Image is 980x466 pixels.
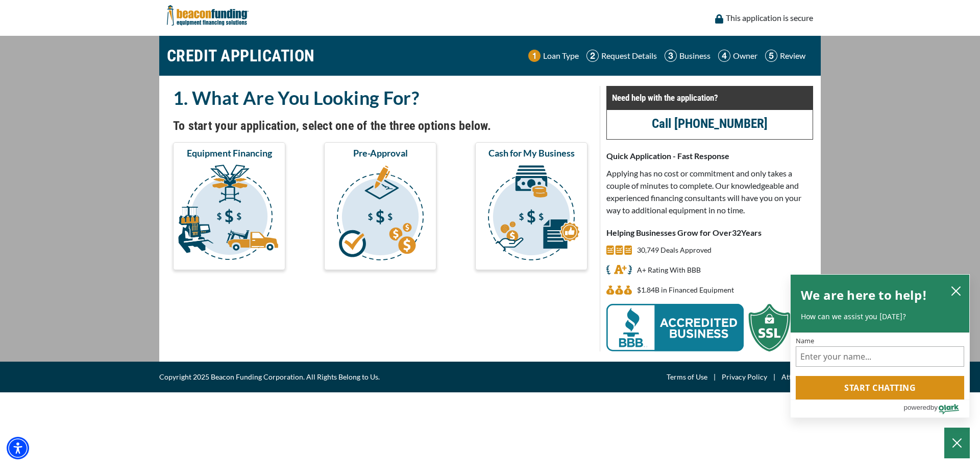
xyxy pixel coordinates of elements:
[637,284,734,296] p: $1,840,885,004 in Financed Equipment
[679,50,710,62] p: Business
[606,150,813,162] p: Quick Application - Fast Response
[732,228,741,237] span: 32
[637,244,712,256] p: 30,749 Deals Approved
[733,50,757,62] p: Owner
[780,50,805,62] p: Review
[475,142,587,270] button: Cash for My Business
[167,41,315,71] h1: CREDIT APPLICATION
[948,283,964,298] button: close chatbox
[930,401,938,414] span: by
[601,50,657,62] p: Request Details
[159,371,380,383] span: Copyright 2025 Beacon Funding Corporation. All Rights Belong to Us.
[606,167,813,216] p: Applying has no cost or commitment and only takes a couple of minutes to complete. Our knowledgea...
[528,50,541,62] img: Step 1
[903,401,930,414] span: powered
[543,50,579,62] p: Loan Type
[667,371,707,383] a: Terms of Use
[944,428,970,458] button: Close Chatbox
[801,312,959,322] p: How can we assist you [DATE]?
[175,163,283,265] img: Equipment Financing
[173,117,587,135] h4: To start your application, select one of the three options below.
[326,163,434,265] img: Pre-Approval
[488,147,575,159] span: Cash for My Business
[796,338,964,344] label: Name
[718,50,730,62] img: Step 4
[781,371,821,383] a: Attributions
[173,142,285,270] button: Equipment Financing
[324,142,436,270] button: Pre-Approval
[801,285,927,305] h2: We are here to help!
[767,371,781,383] span: |
[796,346,964,367] input: Name
[187,147,272,159] span: Equipment Financing
[722,371,767,383] a: Privacy Policy
[606,304,790,351] img: BBB Acredited Business and SSL Protection
[637,264,701,276] p: A+ Rating With BBB
[707,371,722,383] span: |
[665,50,677,62] img: Step 3
[612,92,807,104] p: Need help with the application?
[903,400,969,417] a: Powered by Olark
[796,376,964,400] button: Start chatting
[652,116,768,131] a: call (847) 897-1750
[606,227,813,239] p: Helping Businesses Grow for Over Years
[7,437,29,459] div: Accessibility Menu
[715,14,723,24] img: lock icon to convery security
[726,12,813,24] p: This application is secure
[586,50,599,62] img: Step 2
[353,147,408,159] span: Pre-Approval
[790,274,970,418] div: olark chatbox
[477,163,585,265] img: Cash for My Business
[765,50,777,62] img: Step 5
[173,86,587,109] h2: 1. What Are You Looking For?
